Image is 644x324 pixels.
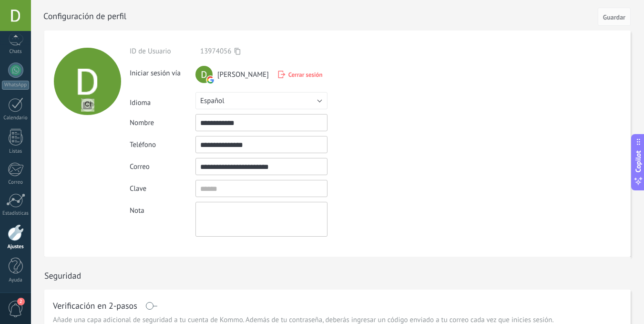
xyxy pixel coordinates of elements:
span: Copilot [634,150,643,172]
div: Correo [2,179,30,186]
div: Ayuda [2,277,30,283]
div: Estadísticas [2,210,30,217]
div: Chats [2,49,30,55]
div: Ajustes [2,244,30,250]
div: Nota [130,202,195,215]
div: Idioma [130,94,195,107]
div: Nombre [130,118,195,127]
h1: Seguridad [44,270,81,281]
h1: Verificación en 2-pasos [53,302,137,310]
span: 2 [17,298,25,305]
span: Guardar [603,14,625,21]
div: Calendario [2,115,30,121]
div: ID de Usuario [130,47,195,56]
span: [PERSON_NAME] [217,70,269,79]
div: Teléfono [130,140,195,149]
div: WhatsApp [2,81,29,90]
button: Español [195,92,327,109]
span: Cerrar sesión [288,71,323,79]
div: Listas [2,148,30,155]
div: Iniciar sesión vía [130,65,195,78]
span: Español [200,96,225,105]
div: Correo [130,162,195,171]
button: Guardar [598,8,631,26]
div: Clave [130,184,195,193]
span: 13974056 [200,47,231,56]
